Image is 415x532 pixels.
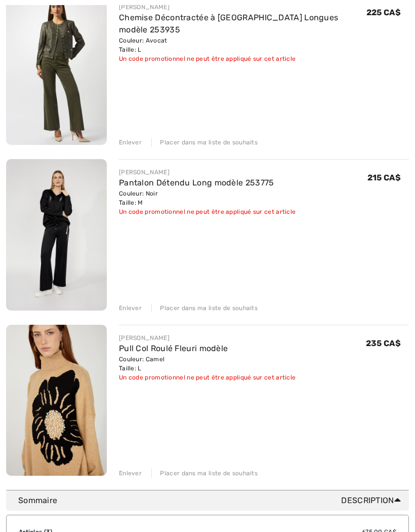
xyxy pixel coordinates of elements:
[366,8,401,17] span: 225 CA$
[119,469,142,478] div: Enlever
[366,338,401,348] span: 235 CA$
[119,3,366,12] div: [PERSON_NAME]
[119,168,296,177] div: [PERSON_NAME]
[367,173,401,182] span: 215 CA$
[119,178,274,187] a: Pantalon Détendu Long modèle 253775
[119,207,296,216] div: Un code promotionnel ne peut être appliqué sur cet article
[6,325,107,476] img: Pull Col Roulé Fleuri modèle
[119,13,338,34] a: Chemise Décontractée à [GEOGRAPHIC_DATA] Longues modèle 253935
[119,36,366,54] div: Couleur: Avocat Taille: L
[119,333,296,343] div: [PERSON_NAME]
[18,495,405,507] div: Sommaire
[151,469,258,478] div: Placer dans ma liste de souhaits
[119,189,296,207] div: Couleur: Noir Taille: M
[119,303,142,313] div: Enlever
[119,138,142,147] div: Enlever
[151,303,258,313] div: Placer dans ma liste de souhaits
[341,495,405,507] span: Description
[151,138,258,147] div: Placer dans ma liste de souhaits
[6,159,107,311] img: Pantalon Détendu Long modèle 253775
[119,373,296,382] div: Un code promotionnel ne peut être appliqué sur cet article
[119,54,366,63] div: Un code promotionnel ne peut être appliqué sur cet article
[119,344,228,353] a: Pull Col Roulé Fleuri modèle
[119,355,296,373] div: Couleur: Camel Taille: L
